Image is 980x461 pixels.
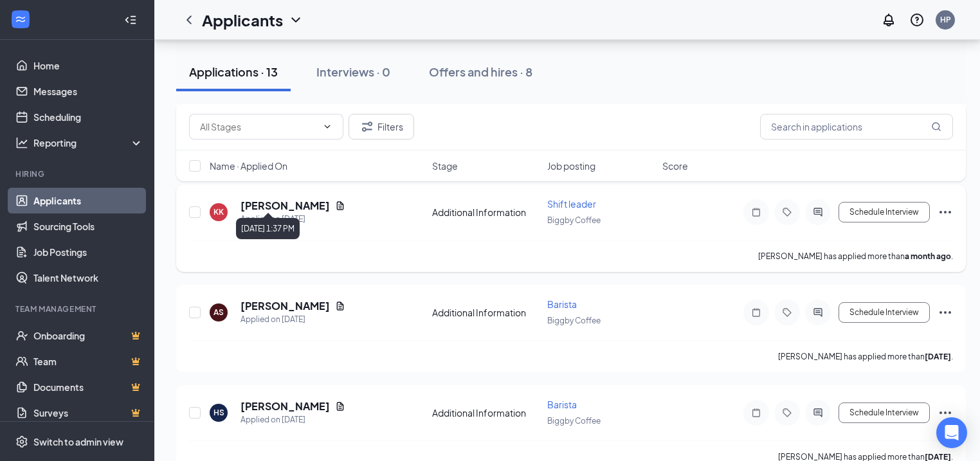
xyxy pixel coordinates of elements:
b: a month ago [905,251,951,261]
span: Barista [547,399,577,410]
div: Applied on [DATE] [240,313,345,326]
a: Job Postings [33,239,143,265]
div: Hiring [15,168,141,179]
a: Sourcing Tools [33,213,143,239]
span: Score [662,159,688,172]
a: SurveysCrown [33,400,143,426]
svg: Analysis [15,136,28,149]
span: Biggby Coffee [547,316,601,325]
svg: Tag [779,307,795,318]
a: Messages [33,78,143,104]
div: [DATE] 1:37 PM [236,218,300,239]
svg: WorkstreamLogo [14,13,27,26]
svg: QuestionInfo [909,12,925,28]
a: Talent Network [33,265,143,291]
div: Applications · 13 [189,64,278,80]
h5: [PERSON_NAME] [240,299,330,313]
svg: Tag [779,207,795,217]
div: KK [213,206,224,217]
div: Additional Information [432,306,540,319]
div: AS [213,307,224,318]
span: Barista [547,298,577,310]
p: [PERSON_NAME] has applied more than . [758,251,953,262]
div: Offers and hires · 8 [429,64,532,80]
a: Scheduling [33,104,143,130]
h1: Applicants [202,9,283,31]
svg: Note [749,307,764,318]
svg: Ellipses [938,305,953,320]
a: Applicants [33,188,143,213]
svg: Note [749,408,764,418]
div: Reporting [33,136,144,149]
svg: Settings [15,435,28,448]
a: DocumentsCrown [33,374,143,400]
span: Stage [432,159,458,172]
svg: Tag [779,408,795,418]
svg: ChevronDown [288,12,304,28]
svg: Ellipses [938,204,953,220]
svg: ActiveChat [810,207,826,217]
div: Additional Information [432,406,540,419]
span: Name · Applied On [210,159,287,172]
b: [DATE] [925,352,951,361]
svg: MagnifyingGlass [931,122,941,132]
svg: Ellipses [938,405,953,420]
button: Schedule Interview [839,202,930,222]
svg: ChevronLeft [181,12,197,28]
svg: Note [749,207,764,217]
span: Biggby Coffee [547,416,601,426]
div: Team Management [15,303,141,314]
svg: Notifications [881,12,896,28]
h5: [PERSON_NAME] [240,199,330,213]
div: Switch to admin view [33,435,123,448]
span: Job posting [547,159,595,172]
button: Schedule Interview [839,302,930,323]
div: Interviews · 0 [316,64,390,80]
svg: Document [335,201,345,211]
div: HS [213,407,224,418]
input: Search in applications [760,114,953,140]
div: Open Intercom Messenger [936,417,967,448]
div: HP [940,14,951,25]
svg: Collapse [124,14,137,26]
button: Filter Filters [349,114,414,140]
svg: Filter [359,119,375,134]
input: All Stages [200,120,317,134]
div: Applied on [DATE] [240,413,345,426]
svg: Document [335,401,345,411]
div: Additional Information [432,206,540,219]
svg: ActiveChat [810,307,826,318]
svg: ActiveChat [810,408,826,418]
span: Biggby Coffee [547,215,601,225]
a: TeamCrown [33,348,143,374]
button: Schedule Interview [839,402,930,423]
svg: Document [335,301,345,311]
span: Shift leader [547,198,596,210]
svg: ChevronDown [322,122,332,132]
a: OnboardingCrown [33,323,143,348]
h5: [PERSON_NAME] [240,399,330,413]
a: Home [33,53,143,78]
p: [PERSON_NAME] has applied more than . [778,351,953,362]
